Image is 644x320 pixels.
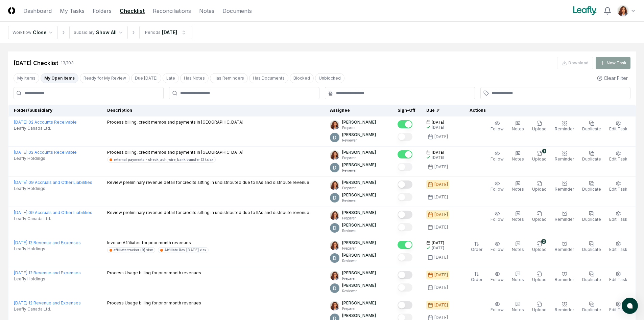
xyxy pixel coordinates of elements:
[608,240,629,254] button: Edit Task
[582,277,601,282] span: Duplicate
[426,107,453,113] div: Due
[531,210,548,224] button: Upload
[8,105,102,116] th: Folder/Subsidiary
[608,270,629,284] button: Edit Task
[107,240,209,246] p: Invoice Affiliates for prior month revenues
[581,300,602,314] button: Duplicate
[8,7,15,14] img: Logo
[512,217,524,222] span: Notes
[432,120,444,125] span: [DATE]
[471,247,482,252] span: Order
[107,149,243,155] p: Process billing, credit memos and payments in [GEOGRAPHIC_DATA]
[14,270,81,275] a: [DATE]:12 Revenue and Expenses
[582,217,601,222] span: Duplicate
[398,211,412,219] button: Mark complete
[398,271,412,279] button: Mark complete
[14,210,28,215] span: [DATE] :
[510,119,525,133] button: Notes
[14,216,51,222] span: Leafly Canada Ltd.
[120,7,145,15] a: Checklist
[342,198,376,203] p: Reviewer
[609,307,627,312] span: Edit Task
[107,247,155,253] a: affiliate tracker (9).xlsx
[23,7,52,15] a: Dashboard
[342,138,376,143] p: Reviewer
[342,125,376,130] p: Preparer
[572,5,598,16] img: Leafly logo
[434,134,448,140] div: [DATE]
[553,270,575,284] button: Reminder
[325,105,392,116] th: Assignee
[342,270,376,276] p: [PERSON_NAME]
[512,247,524,252] span: Notes
[434,302,448,308] div: [DATE]
[434,182,448,188] div: [DATE]
[434,272,448,278] div: [DATE]
[249,73,288,83] button: Has Documents
[553,149,575,164] button: Reminder
[489,119,505,133] button: Follow
[74,29,95,36] div: Subsidiary
[222,7,252,15] a: Documents
[609,217,627,222] span: Edit Task
[582,307,601,312] span: Duplicate
[491,277,504,282] span: Follow
[510,240,525,254] button: Notes
[489,210,505,224] button: Follow
[330,283,339,293] img: ACg8ocLeIi4Jlns6Fsr4lO0wQ1XJrFQvF4yUjbLrd1AsCAOmrfa1KQ=s96-c
[398,180,412,189] button: Mark complete
[464,107,630,113] div: Actions
[432,155,444,160] div: [DATE]
[330,301,339,311] img: ACg8ocLdVaUJ3SPYiWtV1SCOCLc5fH8jwZS3X49UX5Q0z8zS0ESX3Ok=s96-c
[102,105,325,116] th: Description
[398,120,412,128] button: Mark complete
[532,187,547,192] span: Upload
[608,149,629,164] button: Edit Task
[510,270,525,284] button: Notes
[107,210,309,216] p: Review preliminary revenue detail for credits sitting in undistributed due to IIAs and distribute...
[14,180,28,185] span: [DATE] :
[553,240,575,254] button: Reminder
[542,149,546,153] div: 1
[432,150,444,155] span: [DATE]
[470,240,484,254] button: Order
[342,246,376,251] p: Preparer
[531,270,548,284] button: Upload
[491,187,504,192] span: Follow
[582,156,601,162] span: Duplicate
[531,119,548,133] button: Upload
[342,186,376,191] p: Preparer
[61,60,74,66] div: 13 / 103
[512,277,524,282] span: Notes
[162,29,177,36] div: [DATE]
[107,270,201,276] p: Process Usage billing for prior month revenues
[489,179,505,194] button: Follow
[532,217,547,222] span: Upload
[342,155,376,161] p: Preparer
[330,120,339,130] img: ACg8ocLdVaUJ3SPYiWtV1SCOCLc5fH8jwZS3X49UX5Q0z8zS0ESX3Ok=s96-c
[14,240,81,245] a: [DATE]:12 Revenue and Expenses
[555,217,574,222] span: Reminder
[14,210,92,215] a: [DATE]:09 Accruals and Other Liabilities
[608,119,629,133] button: Edit Task
[489,149,505,164] button: Follow
[398,223,412,231] button: Mark complete
[608,300,629,314] button: Edit Task
[398,301,412,309] button: Mark complete
[131,73,161,83] button: Due Today
[398,150,412,158] button: Mark complete
[93,7,112,15] a: Folders
[342,306,376,311] p: Preparer
[14,300,28,305] span: [DATE] :
[342,192,376,198] p: [PERSON_NAME]
[107,119,243,125] p: Process billing, credit memos and payments in [GEOGRAPHIC_DATA]
[491,126,504,131] span: Follow
[531,240,548,254] button: 2Upload
[342,149,376,155] p: [PERSON_NAME]
[14,155,45,162] span: Leafly Holdings
[510,210,525,224] button: Notes
[164,248,206,253] div: Affiliate Rev [DATE].xlsx
[107,179,309,186] p: Review preliminary revenue detail for credits sitting in undistributed due to IIAs and distribute...
[581,179,602,194] button: Duplicate
[581,240,602,254] button: Duplicate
